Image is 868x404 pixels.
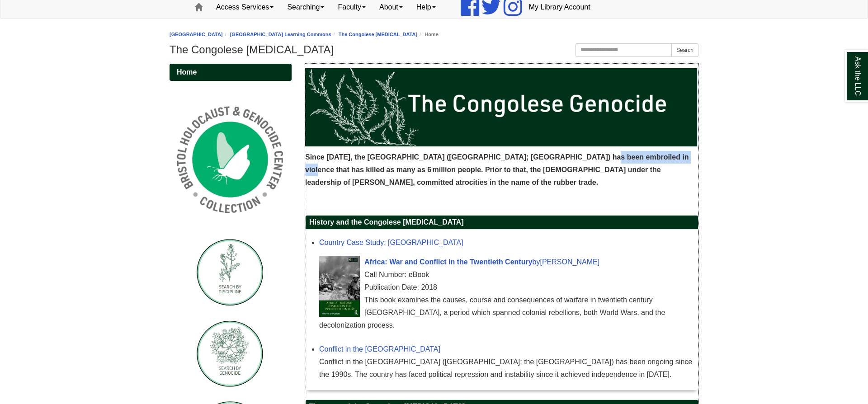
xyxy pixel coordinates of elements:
a: Conflict in the [GEOGRAPHIC_DATA] [319,345,440,353]
a: Country Case Study: [GEOGRAPHIC_DATA] [319,239,463,246]
div: Publication Date: 2018 [319,281,693,294]
a: The Congolese [MEDICAL_DATA] [339,32,417,37]
nav: breadcrumb [170,30,698,39]
a: [GEOGRAPHIC_DATA] Learning Commons [230,32,331,37]
li: Home [417,30,439,39]
span: [PERSON_NAME] [540,258,599,266]
a: Home [170,64,292,81]
span: Since [DATE], the [GEOGRAPHIC_DATA] ([GEOGRAPHIC_DATA]; [GEOGRAPHIC_DATA]) has been embroiled in ... [305,153,689,186]
span: by [533,258,540,266]
h1: The Congolese [MEDICAL_DATA] [170,43,698,56]
a: Cover ArtAfrica: War and Conflict in the Twentieth Centuryby[PERSON_NAME] [364,258,599,266]
img: The Congolese Genocide [305,68,698,146]
button: Search [671,43,698,57]
span: Africa: War and Conflict in the Twentieth Century [364,258,533,266]
img: Cover Art [319,256,360,317]
img: Holocaust and Genocide Collection [170,99,291,220]
div: Call Number: eBook [319,268,693,281]
img: Search by Genocide [196,319,264,387]
a: [GEOGRAPHIC_DATA] [170,32,223,37]
div: This book examines the causes, course and consequences of warfare in twentieth century [GEOGRAPHI... [319,294,693,332]
img: Search by Discipline [196,238,264,306]
span: Home [177,68,197,76]
div: Conflict in the [GEOGRAPHIC_DATA] ([GEOGRAPHIC_DATA]; the [GEOGRAPHIC_DATA]) has been ongoing sin... [319,356,693,381]
h2: History and the Congolese [MEDICAL_DATA] [306,216,698,230]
